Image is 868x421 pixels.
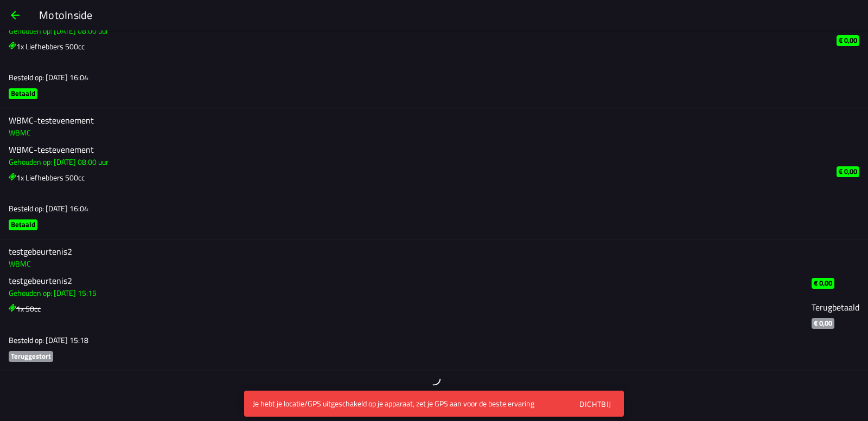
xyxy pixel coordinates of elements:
font: testgebeurtenis2 [9,245,72,258]
font: Betaald [11,219,35,230]
font: 1x 50cc [16,303,41,315]
font: WBMC-testevenement [9,114,94,127]
font: 1x Liefhebbers 500cc [16,172,85,183]
font: WBMC [9,258,31,269]
font: € 0,00 [839,35,857,46]
font: testgebeurtenis2 [9,274,72,287]
font: Betaald [11,88,35,99]
font: Terugbetaald [812,301,859,314]
font: Besteld op: [DATE] 15:18 [9,334,88,346]
font: Besteld op: [DATE] 16:04 [9,72,88,83]
font: Besteld op: [DATE] 16:04 [9,203,88,214]
font: MotoInside [39,7,93,23]
font: Teruggestort [11,351,51,361]
font: € 0,00 [814,277,832,288]
font: € 0,00 [839,166,857,177]
font: WBMC-testevenement [9,143,94,156]
font: Gehouden op: [DATE] 08:00 uur [9,156,108,167]
font: € 0,00 [814,318,832,328]
font: 1x Liefhebbers 500cc [16,41,85,52]
font: Gehouden op: [DATE] 08:00 uur [9,25,108,36]
font: Gehouden op: [DATE] 15:15 [9,288,97,299]
font: WBMC [9,127,31,138]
